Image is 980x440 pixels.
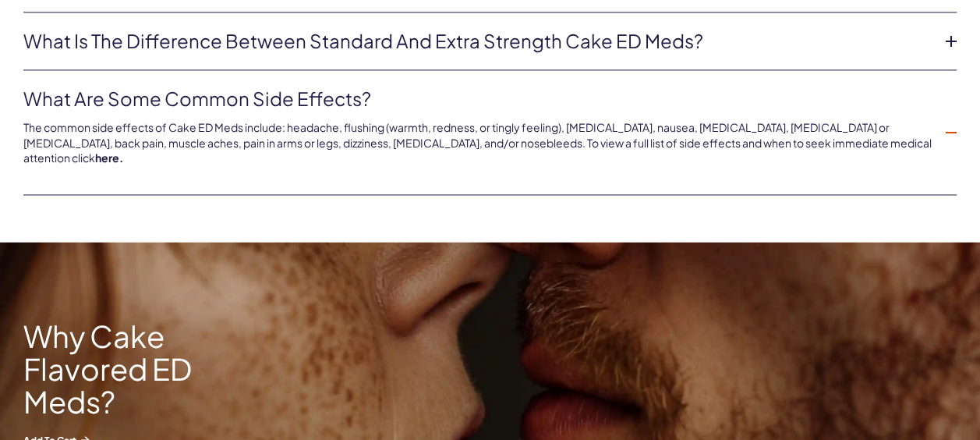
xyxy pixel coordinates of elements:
[23,120,932,166] p: The common side effects of Cake ED Meds include: headache, flushing (warmth, redness, or tingly f...
[95,151,123,165] a: here.
[23,320,211,417] h2: Why Cake Flavored ED Meds?
[23,86,932,112] a: What are some common side effects?
[23,28,932,55] a: What is the difference between Standard and Extra Strength Cake ED meds?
